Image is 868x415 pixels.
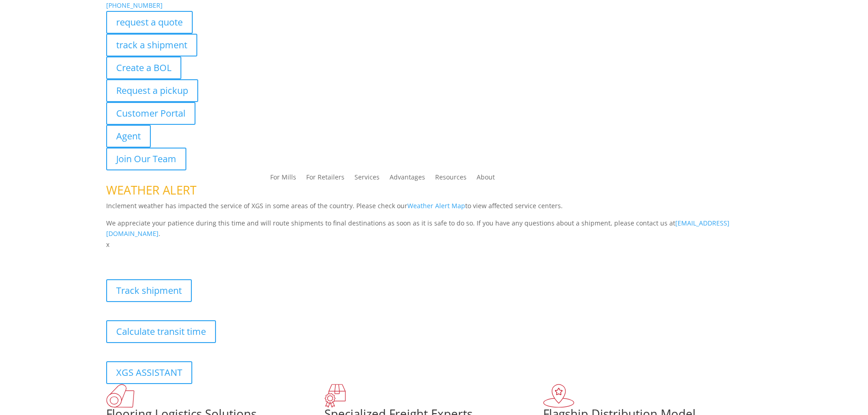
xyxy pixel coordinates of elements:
a: Agent [106,125,151,148]
a: Resources [435,174,467,184]
p: Inclement weather has impacted the service of XGS in some areas of the country. Please check our ... [106,200,762,218]
a: [PHONE_NUMBER] [106,1,163,10]
img: xgs-icon-focused-on-flooring-red [324,384,346,408]
a: Advantages [390,174,425,184]
a: Request a pickup [106,79,198,102]
a: XGS ASSISTANT [106,361,192,384]
img: xgs-icon-flagship-distribution-model-red [543,384,575,408]
a: Customer Portal [106,102,195,125]
a: Weather Alert Map [407,201,465,210]
a: Calculate transit time [106,320,216,343]
b: Visibility, transparency, and control for your entire supply chain. [106,251,309,260]
a: Create a BOL [106,56,181,79]
a: For Retailers [306,174,344,184]
a: track a shipment [106,34,197,56]
span: WEATHER ALERT [106,182,196,198]
a: request a quote [106,11,193,34]
a: Join Our Team [106,148,186,170]
a: For Mills [270,174,296,184]
img: xgs-icon-total-supply-chain-intelligence-red [106,384,134,408]
p: We appreciate your patience during this time and will route shipments to final destinations as so... [106,218,762,240]
a: Services [354,174,380,184]
a: About [477,174,495,184]
p: x [106,239,762,250]
a: Track shipment [106,279,192,302]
